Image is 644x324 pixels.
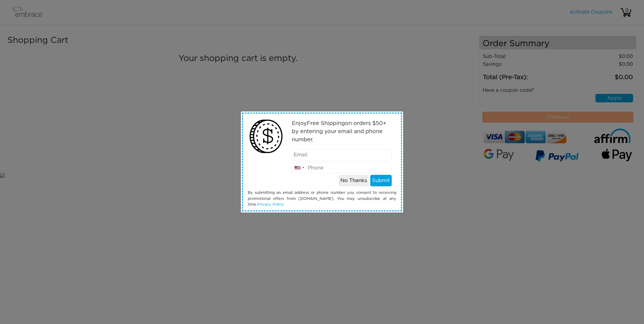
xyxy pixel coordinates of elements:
p: Enjoy on orders $50+ by entering your email and phone number. [292,120,392,144]
img: money2.png [246,117,286,156]
span: Free Shipping [307,121,345,126]
a: Privacy Policy [257,203,284,207]
div: By submitting an email address or phone number you consent to receiving promotional offers from [... [243,190,401,207]
button: No Thanks [339,175,369,186]
input: Email [292,149,392,161]
input: Phone [292,162,392,174]
button: Submit [370,175,392,186]
div: United States: +1 [292,162,306,173]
